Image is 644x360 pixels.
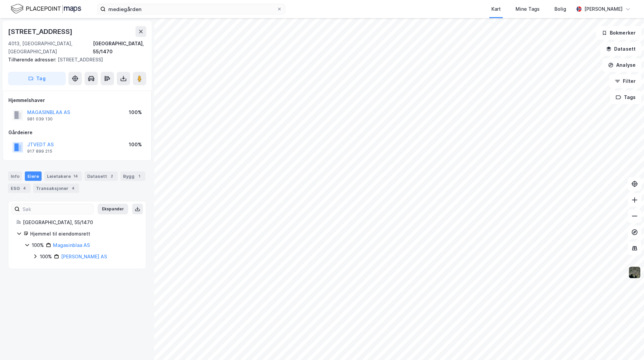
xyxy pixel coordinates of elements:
button: Filter [609,74,641,88]
div: Bolig [554,5,566,13]
input: Søk på adresse, matrikkel, gårdeiere, leietakere eller personer [106,4,277,14]
div: [STREET_ADDRESS] [8,56,141,64]
div: 4013, [GEOGRAPHIC_DATA], [GEOGRAPHIC_DATA] [8,40,93,56]
div: Bygg [120,171,145,181]
div: 100% [40,253,52,261]
div: [GEOGRAPHIC_DATA], 55/1470 [23,218,138,226]
div: Transaksjoner [33,184,79,193]
button: Analyse [602,58,641,72]
div: Hjemmel til eiendomsrett [30,230,138,238]
button: Ekspander [98,204,128,214]
img: 9k= [628,266,641,279]
div: 14 [72,173,79,179]
div: [STREET_ADDRESS] [8,26,74,37]
img: logo.f888ab2527a4732fd821a326f86c7f29.svg [11,3,81,15]
a: Magasinblaa AS [53,242,90,248]
button: Tag [8,72,66,85]
div: 2 [108,173,115,179]
div: Mine Tags [516,5,540,13]
iframe: Chat Widget [610,328,644,360]
div: Hjemmelshaver [8,96,146,104]
div: 4 [21,185,28,192]
button: Datasett [600,42,641,56]
div: 100% [129,141,142,149]
div: Datasett [85,171,118,181]
div: Kart [491,5,501,13]
button: Tags [610,91,641,104]
div: Info [8,171,22,181]
span: Tilhørende adresser: [8,57,58,62]
a: [PERSON_NAME] AS [61,254,107,259]
div: Kontrollprogram for chat [610,328,644,360]
div: Leietakere [44,171,82,181]
div: 100% [129,108,142,116]
div: 4 [70,185,76,192]
div: Eiere [25,171,42,181]
div: ESG [8,184,31,193]
div: [GEOGRAPHIC_DATA], 55/1470 [93,40,146,56]
button: Bokmerker [596,26,641,40]
div: [PERSON_NAME] [584,5,623,13]
div: 1 [136,173,143,179]
div: 981 039 130 [27,116,53,122]
div: 100% [32,241,44,249]
input: Søk [20,204,93,214]
div: 917 899 215 [27,149,52,154]
div: Gårdeiere [8,128,146,137]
